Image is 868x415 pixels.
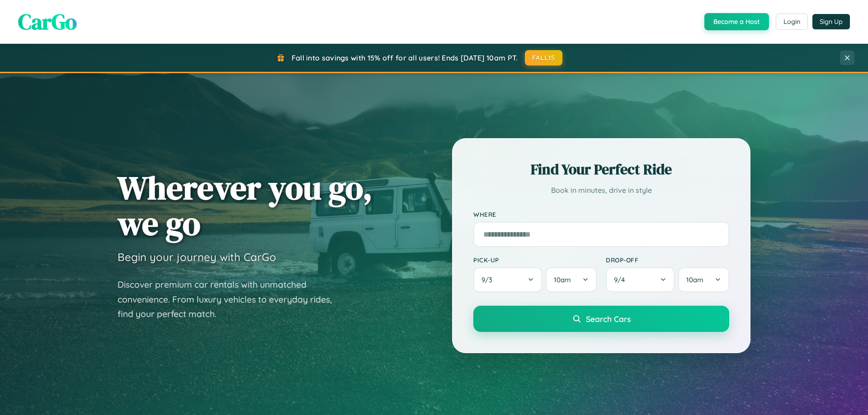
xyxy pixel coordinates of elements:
[473,256,597,264] label: Pick-up
[118,250,276,264] h3: Begin your journey with CarGo
[686,275,703,284] span: 10am
[473,267,542,292] button: 9/3
[525,50,563,65] button: FALL15
[812,14,850,29] button: Sign Up
[292,53,518,62] span: Fall into savings with 15% off for all users! Ends [DATE] 10am PT.
[586,314,631,324] span: Search Cars
[18,7,77,37] span: CarGo
[678,267,729,292] button: 10am
[606,267,675,292] button: 9/4
[606,256,729,264] label: Drop-off
[704,13,769,30] button: Become a Host
[546,267,597,292] button: 10am
[473,210,729,218] label: Where
[118,170,373,241] h1: Wherever you go, we go
[473,306,729,332] button: Search Cars
[776,14,808,30] button: Login
[554,275,571,284] span: 10am
[473,159,729,179] h2: Find Your Perfect Ride
[614,275,629,284] span: 9 / 4
[473,184,729,197] p: Book in minutes, drive in style
[481,275,497,284] span: 9 / 3
[118,277,344,322] p: Discover premium car rentals with unmatched convenience. From luxury vehicles to everyday rides, ...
